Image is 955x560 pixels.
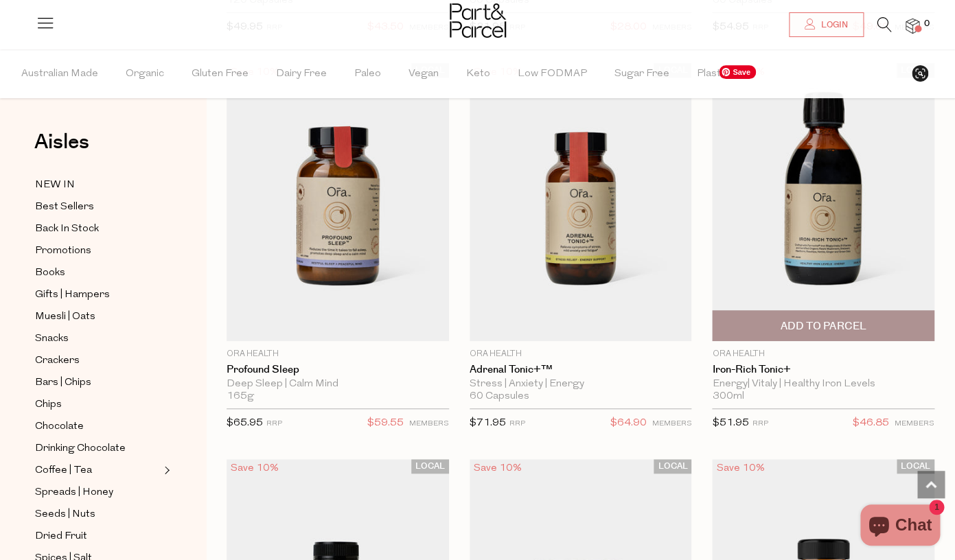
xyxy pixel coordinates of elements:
span: $59.55 [367,415,404,432]
img: Profound Sleep [227,63,449,341]
div: Save 10% [470,459,526,478]
small: RRP [752,420,768,428]
button: Add To Parcel [712,310,934,341]
a: Chips [35,396,160,413]
span: $51.95 [712,418,748,428]
a: Login [789,12,864,37]
a: Promotions [35,242,160,259]
span: Australian Made [21,50,98,98]
span: Coffee | Tea [35,463,92,479]
span: $64.90 [610,415,646,432]
div: Save 10% [712,459,768,478]
a: Iron-Rich Tonic+ [712,364,934,376]
span: 165g [227,390,254,403]
img: Part&Parcel [450,3,506,38]
span: Chips [35,397,62,413]
span: Books [35,265,65,281]
span: Crackers [35,353,80,369]
span: 0 [921,18,933,30]
span: Aisles [34,127,89,157]
span: $65.95 [227,418,263,428]
span: NEW IN [35,177,75,194]
span: Drinking Chocolate [35,441,126,457]
span: Keto [466,50,490,98]
span: Vegan [409,50,439,98]
div: Stress | Anxiety | Energy [470,378,692,390]
a: Snacks [35,330,160,347]
small: MEMBERS [409,420,449,428]
span: Muesli | Oats [35,309,95,325]
a: Books [35,264,160,281]
img: Adrenal Tonic+™ [470,63,692,341]
span: LOCAL [897,459,934,474]
span: Chocolate [35,419,84,435]
span: Plastic Free [697,50,754,98]
span: Add To Parcel [781,319,866,334]
a: Adrenal Tonic+™ [470,364,692,376]
span: 300ml [712,390,744,403]
span: Best Sellers [35,199,94,215]
span: 60 Capsules [470,390,529,403]
div: Save 10% [227,459,283,478]
span: LOCAL [654,459,691,474]
small: RRP [266,420,282,428]
a: Profound Sleep [227,364,449,376]
a: Bars | Chips [35,374,160,391]
p: Ora Health [712,348,934,360]
span: Gluten Free [192,50,249,98]
span: LOCAL [411,459,449,474]
span: Low FODMAP [518,50,587,98]
small: RRP [509,420,525,428]
small: MEMBERS [652,420,691,428]
span: $46.85 [853,415,889,432]
a: Best Sellers [35,198,160,215]
a: Muesli | Oats [35,308,160,325]
span: Dairy Free [276,50,327,98]
a: Spreads | Honey [35,484,160,501]
a: Dried Fruit [35,528,160,545]
span: Bars | Chips [35,375,91,391]
a: Chocolate [35,418,160,435]
a: Aisles [34,132,89,166]
span: Dried Fruit [35,528,87,545]
span: Gifts | Hampers [35,287,110,303]
a: Drinking Chocolate [35,440,160,457]
span: Paleo [354,50,381,98]
span: Spreads | Honey [35,485,113,501]
span: Sugar Free [614,50,669,98]
div: Energy| Vitaly | Healthy Iron Levels [712,378,934,390]
a: Coffee | Tea [35,462,160,479]
a: NEW IN [35,176,160,194]
p: Ora Health [227,348,449,360]
a: Gifts | Hampers [35,286,160,303]
span: Save [719,65,756,79]
p: Ora Health [470,348,692,360]
a: Seeds | Nuts [35,506,160,523]
span: Snacks [35,331,69,347]
inbox-online-store-chat: Shopify online store chat [856,504,944,549]
span: Seeds | Nuts [35,506,95,523]
span: Login [818,19,848,31]
img: Iron-Rich Tonic+ [712,63,934,341]
div: Deep Sleep | Calm Mind [227,378,449,390]
a: Crackers [35,352,160,369]
a: 0 [906,19,919,33]
span: Organic [126,50,164,98]
span: $71.95 [470,418,506,428]
a: Back In Stock [35,220,160,237]
span: Promotions [35,243,91,259]
span: Back In Stock [35,221,99,237]
small: MEMBERS [895,420,934,428]
button: Expand/Collapse Coffee | Tea [161,462,170,478]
